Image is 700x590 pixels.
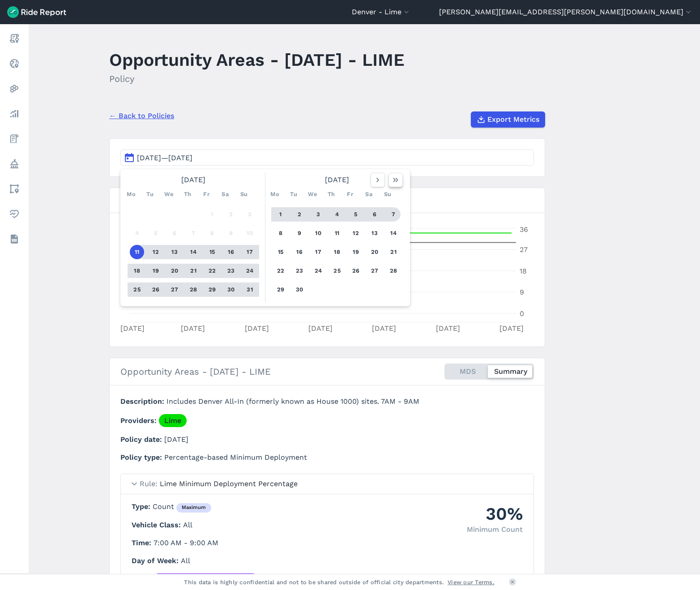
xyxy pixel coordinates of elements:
[386,264,401,278] button: 28
[520,309,524,318] tspan: 0
[205,207,219,222] button: 1
[109,111,174,121] a: ← Back to Policies
[181,324,205,333] tspan: [DATE]
[292,282,307,297] button: 30
[330,226,344,240] button: 11
[164,453,307,462] span: Percentage-based Minimum Deployment
[149,226,163,240] button: 5
[167,226,182,240] button: 6
[205,282,219,297] button: 29
[224,245,238,259] button: 16
[6,181,22,197] a: Areas
[273,226,288,240] button: 8
[162,187,176,201] div: We
[120,397,166,406] span: Description
[180,187,195,201] div: Th
[110,188,545,213] h3: Compliance for Opportunity Areas - [DATE] - LIME
[436,324,460,333] tspan: [DATE]
[324,187,338,201] div: Th
[292,207,307,222] button: 2
[130,264,144,278] button: 18
[6,156,22,172] a: Policy
[132,539,154,547] span: Time
[273,282,288,297] button: 29
[499,324,524,333] tspan: [DATE]
[120,150,534,166] button: [DATE]—[DATE]
[205,245,219,259] button: 15
[120,435,164,444] span: Policy date
[243,282,257,297] button: 31
[352,7,411,17] button: Denver - Lime
[124,187,138,201] div: Mo
[6,30,22,47] a: Report
[237,187,251,201] div: Su
[487,114,539,125] span: Export Metrics
[159,414,187,427] a: Lime
[205,226,219,240] button: 8
[308,324,333,333] tspan: [DATE]
[109,72,405,86] h2: Policy
[149,282,163,297] button: 26
[305,187,320,201] div: We
[330,207,344,222] button: 4
[183,521,192,529] span: All
[367,207,382,222] button: 6
[349,226,363,240] button: 12
[167,264,182,278] button: 20
[386,207,401,222] button: 7
[109,47,405,72] h1: Opportunity Areas - [DATE] - LIME
[343,187,357,201] div: Fr
[243,207,257,222] button: 3
[186,282,201,297] button: 28
[152,573,259,586] a: Opportunity Areas ([DATE])
[132,521,183,529] span: Vehicle Class
[6,206,22,222] a: Health
[273,264,288,278] button: 22
[6,231,22,247] a: Datasets
[149,264,163,278] button: 19
[140,479,160,488] span: Rule
[471,111,545,128] button: Export Metrics
[520,245,528,254] tspan: 27
[372,324,396,333] tspan: [DATE]
[224,207,238,222] button: 2
[224,282,238,297] button: 30
[224,226,238,240] button: 9
[6,81,22,97] a: Heatmaps
[160,479,298,488] span: Lime Minimum Deployment Percentage
[124,173,263,187] div: [DATE]
[166,397,419,406] span: Includes Denver All-In (formerly known as House 1000) sites. 7AM - 9AM
[292,226,307,240] button: 9
[386,226,401,240] button: 14
[7,6,66,18] img: Ride Report
[130,245,144,259] button: 11
[245,324,269,333] tspan: [DATE]
[121,474,534,494] summary: RuleLime Minimum Deployment Percentage
[349,207,363,222] button: 5
[286,187,301,201] div: Tu
[273,245,288,259] button: 15
[6,56,22,72] a: Realtime
[130,226,144,240] button: 4
[205,264,219,278] button: 22
[362,187,376,201] div: Sa
[311,264,325,278] button: 24
[224,264,238,278] button: 23
[167,245,182,259] button: 13
[380,187,395,201] div: Su
[176,503,211,513] div: maximum
[120,324,145,333] tspan: [DATE]
[292,264,307,278] button: 23
[186,245,201,259] button: 14
[132,556,181,565] span: Day of Week
[186,226,201,240] button: 7
[520,225,528,234] tspan: 36
[186,264,201,278] button: 21
[164,435,188,444] span: [DATE]
[367,264,382,278] button: 27
[149,245,163,259] button: 12
[120,416,159,425] span: Providers
[218,187,232,201] div: Sa
[448,578,495,586] a: View our Terms.
[6,106,22,122] a: Analyze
